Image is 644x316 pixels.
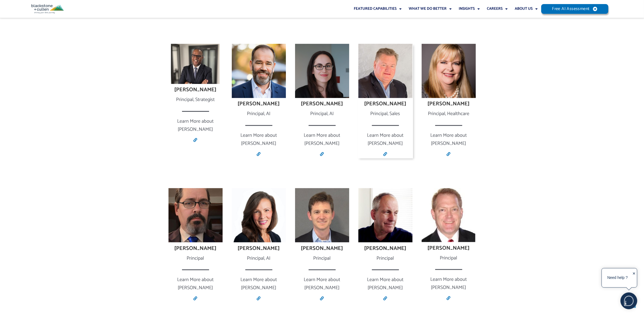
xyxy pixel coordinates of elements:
h4: [PERSON_NAME] [358,101,413,107]
h4: [PERSON_NAME] [168,87,223,93]
h4: [PERSON_NAME] [231,245,286,252]
img: Sherry Askin [232,188,286,242]
img: Dean Nolley [358,44,412,98]
h4: [PERSON_NAME] [231,101,286,107]
img: Robert Amos [295,188,349,242]
a: Free AI Assessment [541,4,608,14]
div: Need help ? [603,269,632,286]
p: Learn More about [PERSON_NAME] [231,132,286,148]
p: Learn More about [PERSON_NAME] [295,132,350,148]
div: Principal [421,254,476,262]
p: Learn More about [PERSON_NAME] [358,132,413,148]
h4: [PERSON_NAME] [295,101,350,107]
p: Learn More about [PERSON_NAME] [295,276,350,292]
p: Learn More about [PERSON_NAME] [421,132,476,148]
p: Learn More about [PERSON_NAME] [231,276,286,292]
h4: [PERSON_NAME] [358,245,413,252]
h4: [PERSON_NAME] [168,245,223,252]
div: Principal, AI [231,110,286,118]
span: Free AI Assessment [552,7,589,11]
div: Principal, Strategist [168,96,223,104]
p: Learn More about [PERSON_NAME] [168,118,223,133]
div: Principal [168,255,223,263]
div: Principal [358,255,413,263]
h4: [PERSON_NAME] [295,245,350,252]
div: Principal, Healthcare [421,110,476,118]
img: Bruce Brownlee [358,188,412,242]
img: Tommy Stewart, CRM Strategist [171,44,220,84]
img: Karyn Mullins [422,44,476,98]
h4: [PERSON_NAME] [421,245,476,252]
div: Principal, Sales [358,110,413,118]
img: Alexis Yelton [295,44,349,98]
p: Learn More about [PERSON_NAME] [358,276,413,292]
img: Chuck Huels [422,188,475,242]
div: Principal, AI [295,110,350,118]
p: Learn More about [PERSON_NAME] [168,276,223,292]
img: Sean Wood, Human Pilots [232,44,286,98]
div: ✕ [632,270,636,286]
div: Principal [295,255,350,263]
img: users%2F5SSOSaKfQqXq3cFEnIZRYMEs4ra2%2Fmedia%2Fimages%2F-Bulle%20blanche%20sans%20fond%20%2B%20ma... [621,293,637,309]
div: Principal, AI [231,255,286,263]
img: Michael Shost [169,188,223,242]
p: Learn More about [PERSON_NAME] [421,276,476,292]
h4: [PERSON_NAME] [421,101,476,107]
